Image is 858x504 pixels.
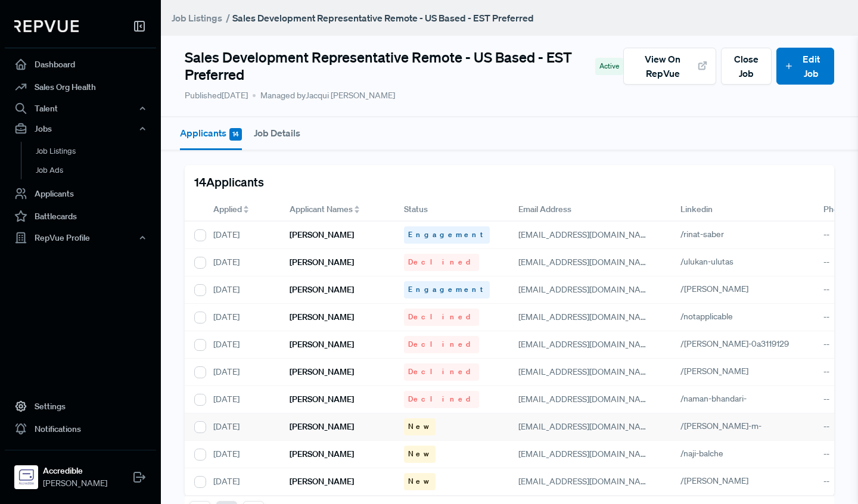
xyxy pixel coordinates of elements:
[518,449,655,459] span: [EMAIL_ADDRESS][DOMAIN_NAME]
[408,449,431,459] span: New
[185,89,248,102] p: Published [DATE]
[5,450,156,494] a: AccredibleAccredible[PERSON_NAME]
[599,61,619,71] span: Active
[5,205,156,228] a: Battlecards
[226,12,230,24] span: /
[518,312,655,322] span: [EMAIL_ADDRESS][DOMAIN_NAME]
[204,468,280,496] div: [DATE]
[21,142,172,161] a: Job Listings
[280,198,394,221] div: Toggle SortBy
[408,421,431,432] span: New
[631,52,694,80] span: View on RepVue
[623,48,716,85] button: View on RepVue
[290,394,354,405] h6: [PERSON_NAME]
[518,476,655,487] span: [EMAIL_ADDRESS][DOMAIN_NAME]
[784,52,826,80] a: Edit Job
[290,285,354,295] h6: [PERSON_NAME]
[5,53,156,76] a: Dashboard
[680,203,713,216] span: Linkedin
[408,366,475,377] span: Declined
[232,12,534,24] strong: Sales Development Representative Remote - US Based - EST Preferred
[680,256,733,267] span: /ulukan-ulutas
[5,98,156,119] button: Talent
[518,284,655,295] span: [EMAIL_ADDRESS][DOMAIN_NAME]
[721,48,772,85] button: Close Job
[5,182,156,205] a: Applicants
[408,476,431,487] span: New
[204,441,280,468] div: [DATE]
[518,229,655,240] span: [EMAIL_ADDRESS][DOMAIN_NAME]
[680,229,724,239] span: /rinat-saber
[518,394,655,405] span: [EMAIL_ADDRESS][DOMAIN_NAME]
[185,49,590,83] h4: Sales Development Representative Remote - US Based - EST Preferred
[290,422,354,432] h6: [PERSON_NAME]
[172,11,222,25] a: Job Listings
[680,311,747,322] a: /notapplicable
[408,229,486,240] span: Engagement
[253,89,395,102] span: Managed by Jacqui [PERSON_NAME]
[518,257,655,267] span: [EMAIL_ADDRESS][DOMAIN_NAME]
[43,477,107,490] span: [PERSON_NAME]
[290,312,354,322] h6: [PERSON_NAME]
[204,276,280,304] div: [DATE]
[680,284,748,294] span: /[PERSON_NAME]
[5,418,156,440] a: Notifications
[14,20,79,32] img: RepVue
[408,257,475,267] span: Declined
[729,52,764,80] span: Close Job
[518,203,571,216] span: Email Address
[5,228,156,248] button: RepVue Profile
[290,477,354,487] h6: [PERSON_NAME]
[776,48,834,85] button: Edit Job
[408,394,475,405] span: Declined
[408,339,475,350] span: Declined
[290,340,354,350] h6: [PERSON_NAME]
[204,413,280,441] div: [DATE]
[204,222,280,249] div: [DATE]
[680,421,775,431] a: /[PERSON_NAME]-m-
[518,421,655,432] span: [EMAIL_ADDRESS][DOMAIN_NAME]
[204,304,280,331] div: [DATE]
[680,366,748,377] span: /[PERSON_NAME]
[680,448,723,459] span: /naji-balche
[43,465,107,477] strong: Accredible
[680,229,738,239] a: /rinat-saber
[204,198,280,221] div: Toggle SortBy
[180,117,242,150] button: Applicants
[680,393,747,404] span: /naman-bhandari-
[408,284,486,295] span: Engagement
[680,366,762,377] a: /[PERSON_NAME]
[680,311,733,322] span: /notapplicable
[213,203,242,216] span: Applied
[254,117,300,148] button: Job Details
[290,367,354,377] h6: [PERSON_NAME]
[680,338,803,349] a: /[PERSON_NAME]-0a3119129
[680,475,762,486] a: /[PERSON_NAME]
[404,203,428,216] span: Status
[518,339,655,350] span: [EMAIL_ADDRESS][DOMAIN_NAME]
[290,449,354,459] h6: [PERSON_NAME]
[17,468,36,487] img: Accredible
[290,203,353,216] span: Applicant Names
[204,386,280,413] div: [DATE]
[204,331,280,359] div: [DATE]
[680,284,762,294] a: /[PERSON_NAME]
[290,230,354,240] h6: [PERSON_NAME]
[408,312,475,322] span: Declined
[518,366,655,377] span: [EMAIL_ADDRESS][DOMAIN_NAME]
[5,76,156,98] a: Sales Org Health
[680,475,748,486] span: /[PERSON_NAME]
[21,161,172,180] a: Job Ads
[5,395,156,418] a: Settings
[204,359,280,386] div: [DATE]
[204,249,280,276] div: [DATE]
[680,256,747,267] a: /ulukan-ulutas
[5,119,156,139] button: Jobs
[229,128,242,141] span: 14
[194,175,264,189] h5: 14 Applicants
[680,421,761,431] span: /[PERSON_NAME]-m-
